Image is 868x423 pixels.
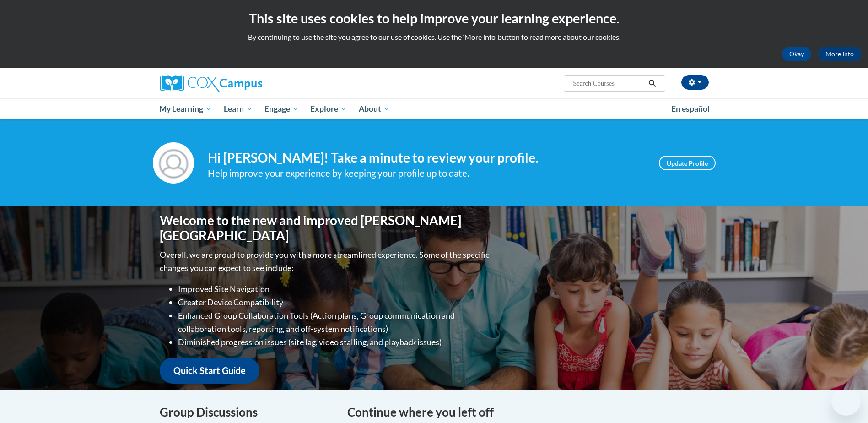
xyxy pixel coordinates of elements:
a: Quick Start Guide [160,358,259,384]
button: Search [645,78,659,89]
p: By continuing to use the site you agree to our use of cookies. Use the ‘More info’ button to read... [7,32,861,42]
span: My Learning [159,103,212,114]
div: Main menu [146,98,722,119]
a: My Learning [154,98,218,119]
button: Account Settings [681,75,709,90]
input: Search Courses [572,78,645,89]
span: Explore [310,103,347,114]
a: More Info [818,47,861,61]
a: Explore [304,98,353,119]
a: Engage [259,98,305,119]
a: Cox Campus [160,75,334,92]
img: Profile Image [153,142,194,184]
a: En español [665,99,716,119]
li: Greater Device Compatibility [178,296,491,309]
button: Okay [782,47,811,61]
h4: Hi [PERSON_NAME]! Take a minute to review your profile. [208,150,645,166]
a: About [353,98,396,119]
iframe: Button to launch messaging window [831,386,861,416]
li: Improved Site Navigation [178,282,491,296]
div: Help improve your experience by keeping your profile up to date. [208,166,645,181]
img: Cox Campus [160,75,262,92]
h4: Continue where you left off [347,403,709,421]
li: Enhanced Group Collaboration Tools (Action plans, Group communication and collaboration tools, re... [178,309,491,336]
a: Update Profile [659,156,716,170]
h1: Welcome to the new and improved [PERSON_NAME][GEOGRAPHIC_DATA] [160,213,491,244]
h4: Group Discussions [160,403,334,421]
span: Engage [264,103,299,114]
span: Learn [224,103,253,114]
a: Learn [218,98,259,119]
h2: This site uses cookies to help improve your learning experience. [7,9,861,27]
span: About [359,103,390,114]
span: En español [671,104,710,114]
li: Diminished progression issues (site lag, video stalling, and playback issues) [178,336,491,349]
p: Overall, we are proud to provide you with a more streamlined experience. Some of the specific cha... [160,248,491,275]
